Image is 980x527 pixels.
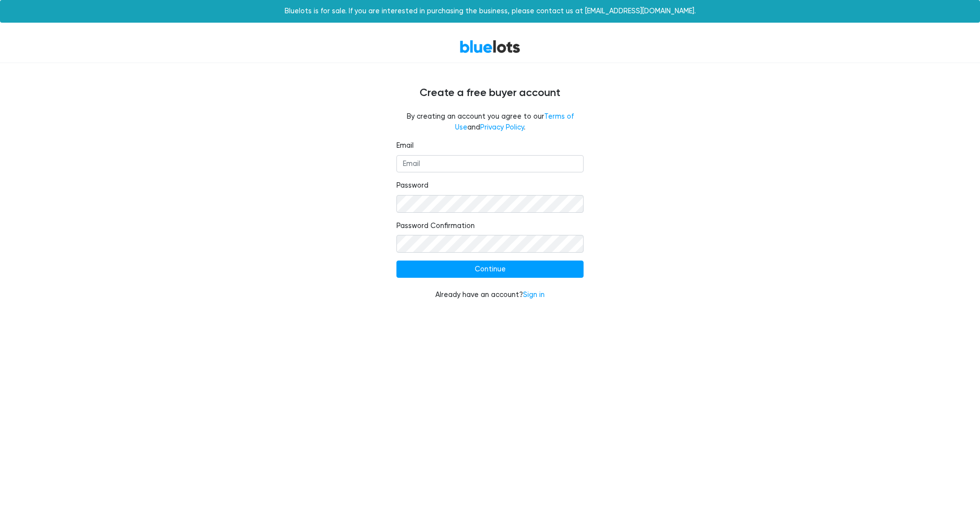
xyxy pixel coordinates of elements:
a: Privacy Policy [480,123,524,132]
h4: Create a free buyer account [195,87,785,99]
a: Terms of Use [455,112,574,132]
label: Password Confirmation [396,221,475,231]
fieldset: By creating an account you agree to our and . [396,111,584,132]
a: Sign in [523,291,545,299]
input: Email [396,155,584,173]
label: Email [396,140,414,151]
div: Already have an account? [396,290,584,300]
a: BlueLots [459,39,521,54]
label: Password [396,180,428,191]
input: Continue [396,261,584,278]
